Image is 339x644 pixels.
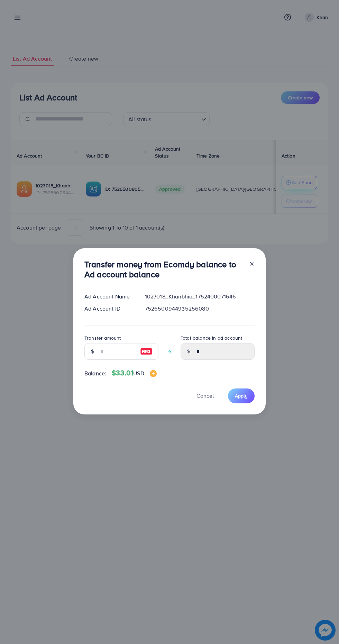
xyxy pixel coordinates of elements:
[228,388,255,403] button: Apply
[84,369,106,377] span: Balance:
[139,305,260,313] div: 7526500944935256080
[235,392,248,399] span: Apply
[112,369,156,377] h4: $33.01
[79,305,139,313] div: Ad Account ID
[140,347,153,356] img: image
[196,392,214,400] span: Cancel
[150,370,157,377] img: image
[84,334,121,341] label: Transfer amount
[188,388,222,403] button: Cancel
[84,259,244,279] h3: Transfer money from Ecomdy balance to Ad account balance
[79,293,139,301] div: Ad Account Name
[139,293,260,301] div: 1027018_Khanbhia_1752400071646
[133,369,144,377] span: USD
[181,334,242,341] label: Total balance in ad account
